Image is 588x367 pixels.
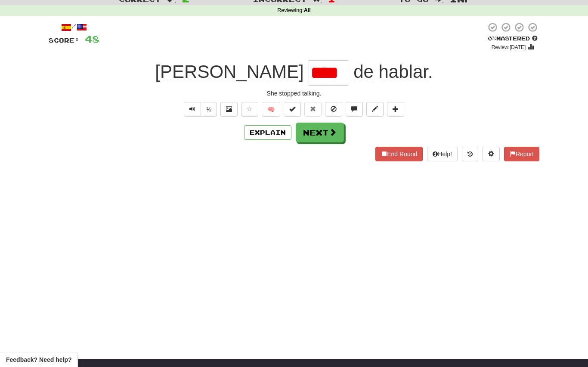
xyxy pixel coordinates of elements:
div: Mastered [486,35,539,43]
div: She stopped talking. [49,89,539,98]
button: Round history (alt+y) [462,147,478,161]
button: Explain [244,125,291,140]
small: Review: [DATE] [492,44,526,50]
button: Favorite sentence (alt+f) [241,102,258,117]
button: Add to collection (alt+a) [387,102,404,117]
div: / [49,22,99,33]
span: . [348,62,433,82]
button: End Round [375,147,423,161]
button: Set this sentence to 100% Mastered (alt+m) [284,102,301,117]
button: Edit sentence (alt+d) [366,102,384,117]
button: Show image (alt+x) [220,102,238,117]
span: hablar [379,62,428,82]
button: Next [296,123,344,142]
button: Discuss sentence (alt+u) [346,102,363,117]
button: Play sentence audio (ctl+space) [184,102,201,117]
button: ½ [201,102,217,117]
span: 48 [85,34,99,44]
button: Reset to 0% Mastered (alt+r) [304,102,322,117]
span: de [353,62,374,82]
span: Open feedback widget [6,355,71,364]
button: Ignore sentence (alt+i) [325,102,342,117]
strong: All [304,7,311,13]
span: 0 % [488,35,496,42]
div: Text-to-speech controls [182,102,217,117]
span: [PERSON_NAME] [155,62,303,82]
button: Help! [427,147,458,161]
button: 🧠 [262,102,280,117]
span: Score: [49,37,80,44]
button: Report [504,147,539,161]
